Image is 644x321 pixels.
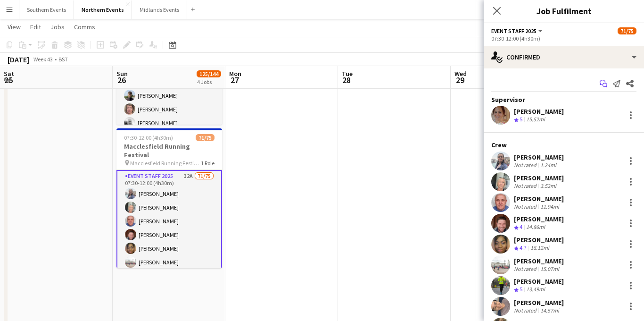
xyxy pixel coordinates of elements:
[31,56,55,63] span: Week 43
[340,75,353,85] span: 28
[30,23,41,31] span: Edit
[19,0,74,19] button: Southern Events
[514,107,564,116] div: [PERSON_NAME]
[520,286,522,293] span: 5
[520,223,522,230] span: 4
[514,277,564,286] div: [PERSON_NAME]
[514,161,538,169] div: Not rated
[491,35,636,42] div: 07:30-12:00 (4h30m)
[197,70,221,77] span: 125/144
[484,46,644,68] div: Confirmed
[514,307,538,314] div: Not rated
[8,23,21,31] span: View
[514,257,564,265] div: [PERSON_NAME]
[538,182,558,189] div: 3.52mi
[116,142,222,159] h3: Macclesfield Running Festival
[229,69,241,78] span: Mon
[47,21,68,33] a: Jobs
[491,27,537,34] span: Event Staff 2025
[514,153,564,161] div: [PERSON_NAME]
[524,286,547,294] div: 13.49mi
[74,23,95,31] span: Comms
[116,69,128,78] span: Sun
[116,128,222,268] app-job-card: 07:30-12:00 (4h30m)71/75Macclesfield Running Festival Macclesfield Running Festival1 RoleEvent St...
[514,203,538,210] div: Not rated
[132,0,187,19] button: Midlands Events
[520,116,522,123] span: 5
[514,265,538,272] div: Not rated
[524,116,547,124] div: 15.52mi
[4,21,25,33] a: View
[538,203,561,210] div: 11.94mi
[74,0,132,19] button: Northern Events
[514,236,564,244] div: [PERSON_NAME]
[491,27,544,34] button: Event Staff 2025
[228,75,241,85] span: 27
[2,75,14,85] span: 25
[528,244,551,252] div: 18.12mi
[197,78,221,85] div: 4 Jobs
[50,23,65,31] span: Jobs
[196,134,215,141] span: 71/75
[26,21,45,33] a: Edit
[4,69,14,78] span: Sat
[618,27,636,34] span: 71/75
[524,223,547,231] div: 14.86mi
[130,160,201,167] span: Macclesfield Running Festival
[538,265,561,272] div: 15.07mi
[520,244,527,251] span: 4.7
[115,75,128,85] span: 26
[514,194,564,203] div: [PERSON_NAME]
[484,95,644,104] div: Supervisor
[514,298,564,307] div: [PERSON_NAME]
[201,160,215,167] span: 1 Role
[484,141,644,149] div: Crew
[538,307,561,314] div: 14.57mi
[8,55,29,64] div: [DATE]
[514,174,564,182] div: [PERSON_NAME]
[514,215,564,223] div: [PERSON_NAME]
[453,75,467,85] span: 29
[538,161,558,169] div: 1.24mi
[454,69,467,78] span: Wed
[124,134,173,141] span: 07:30-12:00 (4h30m)
[514,182,538,189] div: Not rated
[58,56,68,63] div: BST
[70,21,99,33] a: Comms
[342,69,353,78] span: Tue
[484,5,644,17] h3: Job Fulfilment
